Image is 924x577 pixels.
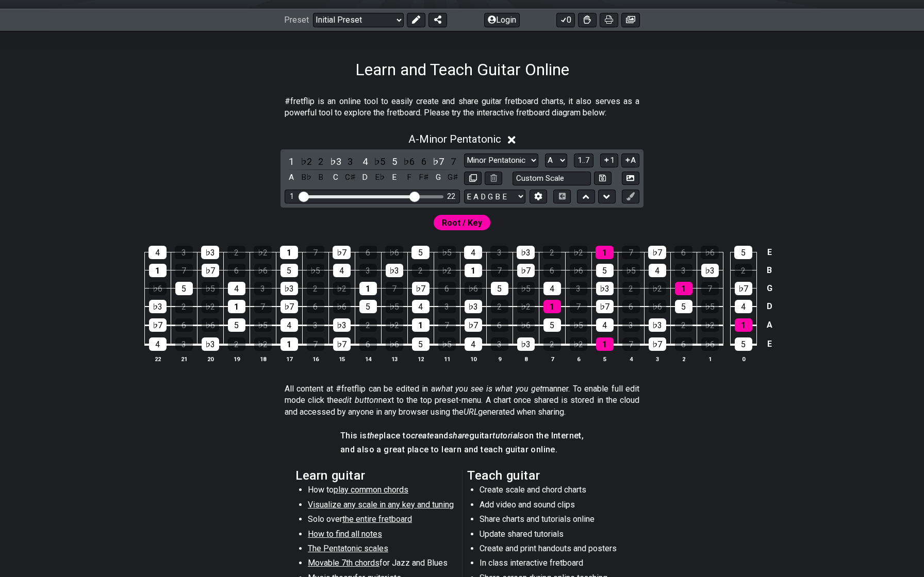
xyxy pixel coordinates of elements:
div: 2 [622,282,640,295]
div: 7 [307,337,324,351]
div: toggle pitch class [402,171,416,184]
div: 3 [622,318,640,332]
div: 2 [675,318,692,332]
button: 0 [556,13,575,27]
button: Edit Preset [407,13,425,27]
div: toggle scale degree [373,155,386,168]
div: ♭6 [517,318,535,332]
div: Visible fret range [285,190,460,203]
div: 6 [359,337,377,351]
div: ♭5 [438,246,456,259]
div: 6 [674,246,692,259]
th: 8 [513,353,539,364]
th: 16 [302,353,328,364]
div: ♭2 [438,264,456,277]
div: ♭2 [649,282,666,295]
th: 11 [434,353,460,364]
div: 1 [228,300,245,313]
th: 21 [171,353,197,364]
div: 5 [175,282,193,295]
button: Share Preset [428,13,447,27]
div: 1 [359,282,377,295]
th: 2 [670,353,697,364]
div: 7 [570,300,587,313]
div: ♭6 [701,246,719,259]
p: All content at #fretflip can be edited in a manner. To enable full edit mode click the next to th... [285,383,639,418]
div: toggle pitch class [417,171,431,184]
span: First enable full edit mode to edit [442,215,482,230]
th: 3 [644,353,670,364]
div: ♭7 [333,246,351,259]
div: ♭2 [333,282,351,295]
div: ♭6 [254,264,272,277]
div: toggle pitch class [300,171,313,184]
div: 1 [290,192,294,201]
div: 3 [675,264,692,277]
div: ♭5 [438,337,456,351]
button: Edit Tuning [530,190,547,203]
div: 4 [465,337,482,351]
div: 2 [491,300,508,313]
div: 5 [596,264,614,277]
div: ♭7 [412,282,430,295]
div: 4 [412,300,430,313]
em: URL [464,407,478,417]
div: ♭6 [333,300,351,313]
div: 1 [735,318,752,332]
div: 3 [307,318,324,332]
div: toggle scale degree [358,155,372,168]
span: A - Minor Pentatonic [408,133,501,145]
div: ♭5 [307,264,324,277]
div: ♭3 [596,282,614,295]
th: 5 [591,353,618,364]
div: 2 [543,337,561,351]
div: 5 [735,337,752,351]
div: toggle scale degree [300,155,313,168]
div: 5 [491,282,508,295]
div: ♭3 [201,246,219,259]
span: the entire fretboard [342,514,412,524]
div: ♭3 [333,318,351,332]
h1: Learn and Teach Guitar Online [355,60,569,79]
li: for Jazz and Blues [308,557,455,572]
li: Solo over [308,514,455,528]
div: 3 [438,300,456,313]
div: ♭2 [202,300,219,313]
th: 6 [565,353,591,364]
div: 6 [622,300,640,313]
button: A [621,154,639,167]
div: 3 [175,246,193,259]
div: 2 [228,337,245,351]
th: 22 [144,353,171,364]
div: ♭5 [386,300,403,313]
div: 4 [148,246,167,259]
th: 14 [355,353,381,364]
button: Toggle horizontal chord view [553,190,571,203]
div: 4 [280,318,298,332]
span: Movable 7th chords [308,558,379,568]
div: 4 [649,264,666,277]
div: ♭3 [701,264,719,277]
div: ♭7 [596,300,614,313]
div: ♭2 [701,318,719,332]
em: create [411,431,434,440]
div: 2 [543,246,561,259]
div: 1 [412,318,430,332]
div: ♭6 [465,282,482,295]
div: toggle pitch class [432,171,445,184]
td: D [763,297,775,316]
div: toggle pitch class [447,171,460,184]
div: 3 [491,337,508,351]
div: 7 [622,246,640,259]
button: Login [484,13,520,27]
div: ♭3 [517,337,535,351]
th: 12 [407,353,434,364]
div: 2 [227,246,245,259]
div: 4 [464,246,482,259]
h4: This is place to and guitar on the Internet, [340,430,584,442]
div: toggle pitch class [388,171,401,184]
th: 4 [618,353,644,364]
th: 15 [328,353,355,364]
div: ♭5 [517,282,535,295]
select: Tonic/Root [545,154,567,167]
